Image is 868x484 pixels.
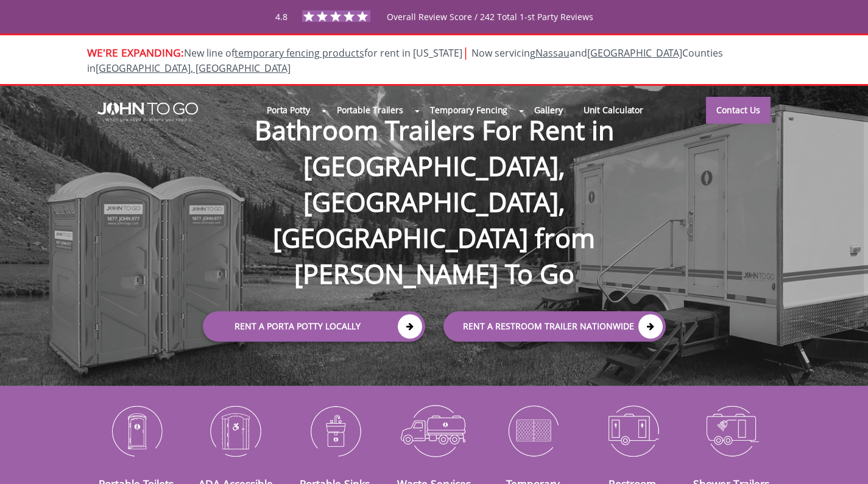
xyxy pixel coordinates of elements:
a: Temporary Fencing [420,97,518,123]
a: [GEOGRAPHIC_DATA], [GEOGRAPHIC_DATA] [96,61,291,75]
a: Portable Trailers [326,97,414,123]
a: Porta Potty [256,97,320,123]
img: Waste-Services-icon_N.png [393,399,475,462]
a: Gallery [524,97,573,123]
img: ADA-Accessible-Units-icon_N.png [195,399,276,462]
a: rent a RESTROOM TRAILER Nationwide [443,311,666,342]
img: Restroom-Trailers-icon_N.png [592,399,673,462]
a: Contact Us [706,97,771,124]
a: Unit Calculator [573,97,654,123]
span: Overall Review Score / 242 Total 1-st Party Reviews [387,11,593,47]
img: Portable-Sinks-icon_N.png [294,399,375,462]
span: New line of for rent in [US_STATE] [87,46,723,75]
img: JOHN to go [97,102,198,122]
h1: Bathroom Trailers For Rent in [GEOGRAPHIC_DATA], [GEOGRAPHIC_DATA], [GEOGRAPHIC_DATA] from [PERSO... [191,72,678,292]
img: Temporary-Fencing-cion_N.png [493,399,574,462]
a: Rent a Porta Potty Locally [203,311,425,342]
img: Portable-Toilets-icon_N.png [96,399,177,462]
span: Now servicing and Counties in [87,46,723,75]
span: WE'RE EXPANDING: [87,45,184,60]
span: | [462,44,469,60]
a: temporary fencing products [235,46,364,60]
img: Shower-Trailers-icon_N.png [691,399,772,462]
a: Nassau [535,46,570,60]
a: [GEOGRAPHIC_DATA] [587,46,682,60]
span: 4.8 [275,11,288,23]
